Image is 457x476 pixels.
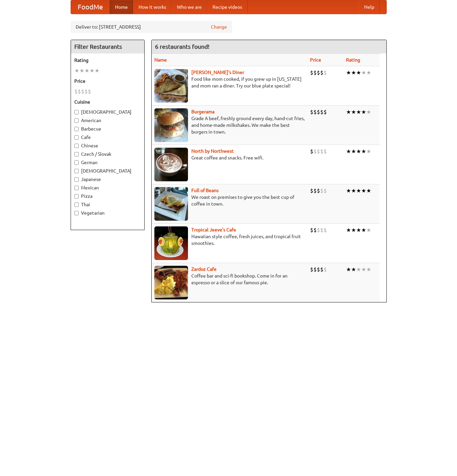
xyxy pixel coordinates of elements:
[366,226,371,234] li: ★
[81,88,84,95] li: $
[310,148,313,155] li: $
[74,127,79,131] input: Barbecue
[359,0,380,14] a: Help
[74,99,141,105] h5: Cuisine
[71,40,144,53] h4: Filter Restaurants
[71,0,110,14] a: FoodMe
[74,203,79,207] input: Thai
[74,151,141,157] label: Czech / Slovak
[317,226,320,234] li: $
[154,108,188,142] img: burgerama.jpg
[74,169,79,173] input: [DEMOGRAPHIC_DATA]
[317,187,320,194] li: $
[361,266,366,273] li: ★
[71,21,232,33] div: Deliver to: [STREET_ADDRESS]
[323,266,327,273] li: $
[74,177,79,182] input: Japanese
[74,193,141,199] label: Pizza
[84,88,88,95] li: $
[74,142,141,149] label: Chinese
[154,272,305,286] p: Coffee bar and sci-fi bookshop. Come in for an espresso or a slice of our famous pie.
[361,69,366,76] li: ★
[366,148,371,155] li: ★
[74,125,141,132] label: Barbecue
[154,57,167,63] a: Name
[351,187,356,194] li: ★
[310,187,313,194] li: $
[346,226,351,234] li: ★
[191,109,215,114] a: Burgerama
[310,266,313,273] li: $
[154,226,188,260] img: jeeves.jpg
[310,108,313,116] li: $
[154,266,188,299] img: zardoz.jpg
[323,226,327,234] li: $
[191,266,217,272] b: Zardoz Cafe
[74,78,141,84] h5: Price
[74,210,141,216] label: Vegetarian
[356,226,361,234] li: ★
[154,233,305,247] p: Hawaiian style coffee, fresh juices, and tropical fruit smoothies.
[154,154,305,161] p: Great coffee and snacks. Free wifi.
[78,88,81,95] li: $
[154,194,305,207] p: We roast on premises to give you the best cup of coffee in town.
[74,118,79,123] input: American
[310,57,321,63] a: Price
[74,186,79,190] input: Mexican
[74,194,79,198] input: Pizza
[191,188,219,193] a: Full of Beans
[313,266,317,273] li: $
[74,117,141,124] label: American
[346,266,351,273] li: ★
[313,69,317,76] li: $
[323,187,327,194] li: $
[74,211,79,215] input: Vegetarian
[361,108,366,116] li: ★
[320,187,323,194] li: $
[317,266,320,273] li: $
[366,69,371,76] li: ★
[351,266,356,273] li: ★
[320,148,323,155] li: $
[191,227,236,232] b: Tropical Jeeve's Cafe
[74,159,141,166] label: German
[310,226,313,234] li: $
[351,69,356,76] li: ★
[74,152,79,156] input: Czech / Slovak
[313,187,317,194] li: $
[74,110,79,114] input: [DEMOGRAPHIC_DATA]
[361,148,366,155] li: ★
[191,148,234,154] a: North by Northwest
[320,266,323,273] li: $
[172,0,207,14] a: Who we are
[346,148,351,155] li: ★
[346,57,360,63] a: Rating
[74,160,79,165] input: German
[110,0,133,14] a: Home
[366,108,371,116] li: ★
[320,69,323,76] li: $
[88,88,91,95] li: $
[356,69,361,76] li: ★
[154,187,188,221] img: beans.jpg
[74,201,141,208] label: Thai
[356,148,361,155] li: ★
[84,67,89,74] li: ★
[366,266,371,273] li: ★
[94,67,100,74] li: ★
[323,108,327,116] li: $
[346,108,351,116] li: ★
[317,108,320,116] li: $
[356,266,361,273] li: ★
[191,70,244,75] b: [PERSON_NAME]'s Diner
[317,148,320,155] li: $
[356,187,361,194] li: ★
[320,108,323,116] li: $
[74,109,141,115] label: [DEMOGRAPHIC_DATA]
[154,115,305,135] p: Grade A beef, freshly ground every day, hand-cut fries, and home-made milkshakes. We make the bes...
[155,43,210,50] ng-pluralize: 6 restaurants found!
[313,108,317,116] li: $
[346,69,351,76] li: ★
